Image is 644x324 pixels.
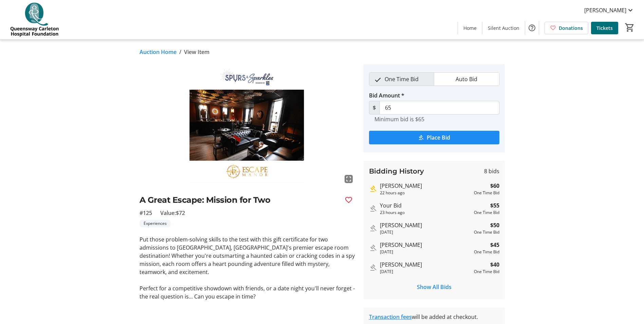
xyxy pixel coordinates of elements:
[140,194,339,206] h2: A Great Escape: Mission for Two
[140,284,355,301] p: Perfect for a competitive showdown with friends, or a date night you'll never forget - the real q...
[458,22,482,34] a: Home
[140,220,171,227] tr-label-badge: Experiences
[369,280,499,294] button: Show All Bids
[369,224,377,232] mat-icon: Outbid
[490,260,499,269] strong: $40
[369,166,424,176] h3: Bidding History
[380,260,471,269] div: [PERSON_NAME]
[452,73,481,86] span: Auto Bid
[559,24,583,32] span: Donations
[179,48,181,56] span: /
[591,22,618,34] a: Tickets
[345,175,353,183] mat-icon: fullscreen
[380,241,471,249] div: [PERSON_NAME]
[596,24,613,32] span: Tickets
[160,209,185,217] span: Value: $72
[490,221,499,229] strong: $50
[369,185,377,193] mat-icon: Highest bid
[380,210,471,216] div: 23 hours ago
[474,229,499,235] div: One Time Bid
[369,244,377,252] mat-icon: Outbid
[380,190,471,196] div: 22 hours ago
[184,48,209,56] span: View Item
[374,116,424,123] tr-hint: Minimum bid is $65
[369,131,499,144] button: Place Bid
[490,182,499,190] strong: $60
[369,313,412,321] a: Transaction fees
[624,21,636,34] button: Cart
[380,201,471,210] div: Your Bid
[484,167,499,175] span: 8 bids
[474,269,499,275] div: One Time Bid
[381,73,423,86] span: One Time Bid
[380,229,471,235] div: [DATE]
[427,133,450,142] span: Place Bid
[380,269,471,275] div: [DATE]
[140,235,355,276] p: Put those problem-solving skills to the test with this gift certificate for two admissions to [GE...
[140,209,152,217] span: #125
[417,283,452,291] span: Show All Bids
[482,22,525,34] a: Silent Auction
[490,241,499,249] strong: $45
[579,5,640,16] button: [PERSON_NAME]
[380,221,471,229] div: [PERSON_NAME]
[488,24,519,32] span: Silent Auction
[545,22,588,34] a: Donations
[463,24,477,32] span: Home
[369,101,380,114] span: $
[490,201,499,210] strong: $55
[474,210,499,216] div: One Time Bid
[474,249,499,255] div: One Time Bid
[369,264,377,272] mat-icon: Outbid
[140,64,355,186] img: Image
[584,6,626,14] span: [PERSON_NAME]
[369,91,404,100] label: Bid Amount *
[369,313,499,321] div: will be added at checkout.
[369,204,377,213] mat-icon: Outbid
[380,182,471,190] div: [PERSON_NAME]
[4,3,65,37] img: QCH Foundation's Logo
[140,48,177,56] a: Auction Home
[342,193,355,207] button: Favourite
[474,190,499,196] div: One Time Bid
[525,21,539,35] button: Help
[380,249,471,255] div: [DATE]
